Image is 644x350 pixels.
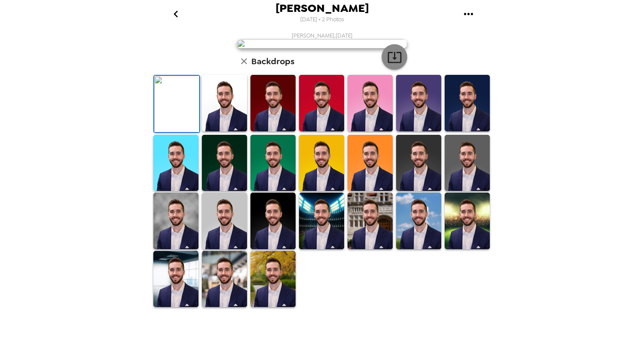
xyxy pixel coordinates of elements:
span: [PERSON_NAME] , [DATE] [292,32,353,39]
h6: Backdrops [251,54,294,68]
span: [DATE] • 2 Photos [300,14,344,26]
img: user [237,39,407,48]
img: Original [154,76,199,132]
span: [PERSON_NAME] [276,3,369,14]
